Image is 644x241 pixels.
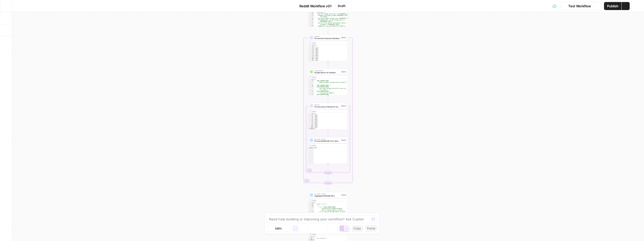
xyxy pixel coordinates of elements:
div: Run Code · PythonProcess Reddit URL from VariationStep 25Outputnull [309,137,348,164]
div: Step 25 [341,139,346,141]
div: 6 [309,52,315,53]
div: LoopIterationProcess Each Keyword VariationStep 22Output[ [null,null,null,null,null,null,null,nul... [309,34,348,61]
div: 3 [309,205,314,206]
span: Publish [607,4,618,9]
span: Run Code · Python [314,193,340,195]
div: 8 [309,55,315,56]
span: Process Search Results for Variation [314,106,340,108]
div: 9 [309,56,315,58]
div: 1 [309,147,314,148]
div: 11 [309,128,314,129]
div: 2 [309,12,314,13]
div: Output [312,42,341,44]
button: Paste [365,225,377,232]
div: 5 [309,50,315,52]
span: Iteration [314,35,340,37]
g: Edge from step_24 to step_25 [328,130,329,137]
span: Toggle code folding, rows 1 through 119 [313,44,315,46]
div: 7 [309,53,315,55]
div: Run Code · PythonAggregate All Reddit URLsStep 26Output{ "reddit_urls":[ { "url":"[URL][DOMAIN_NA... [309,192,348,219]
div: 6 [309,19,314,22]
div: 8 [309,25,314,28]
div: Step 22 [341,36,346,39]
div: 3 [309,13,314,15]
div: Complete [325,171,332,174]
button: Publish [604,2,621,10]
button: Reddit Workflow v01 [292,2,335,10]
div: Output [312,144,341,146]
div: 10 [309,126,314,128]
div: 6 [309,94,314,97]
span: Google Search for Variation [314,71,340,74]
div: 11 [309,59,315,61]
div: Output [312,76,341,78]
div: 2 [309,203,314,205]
div: 6 [309,120,314,122]
span: Draft [338,4,345,8]
span: Reddit Workflow v01 [299,4,332,9]
div: 1 [309,78,314,80]
span: Google Search [314,70,340,72]
div: LoopIterationProcess Search Results for VariationStep 24Output[null,null,null,null,null,null,null... [309,103,348,130]
div: 5 [309,18,314,19]
div: 3 [309,116,314,117]
span: Toggle code folding, rows 1 through 13 [313,202,314,203]
div: 2 [309,237,314,239]
div: Output [312,110,341,112]
span: Run Code · Python [314,138,340,140]
div: Step 23 [341,71,346,73]
div: 7 [309,22,314,25]
span: Iteration [314,104,340,106]
g: Edge from step_23 to step_24 [328,95,329,103]
span: Process Each Keyword Variation [314,37,340,40]
div: 4 [309,86,314,91]
g: Edge from step_22-iteration-end to step_26 [328,184,329,192]
div: Complete [309,182,348,184]
g: Edge from step_22 to step_23 [328,61,329,68]
span: Toggle code folding, rows 2 through 12 [313,46,315,47]
div: Complete [325,182,332,184]
div: 5 [309,211,314,214]
span: Copy [353,226,361,231]
div: 1 [309,236,314,237]
div: 4 [309,206,314,211]
div: 1 [309,202,314,203]
div: 1 [309,113,314,114]
div: 2 [309,80,314,85]
div: Step 26 [341,194,346,196]
div: 1 [309,44,315,46]
div: "variations":[ "best RV storage facilities in [GEOGRAPHIC_DATA]" "cheapest motorhome storage [GEO... [309,0,348,27]
div: 10 [309,58,315,59]
div: 3 [309,239,314,240]
div: 8 [309,123,314,125]
button: Test Workflow [560,2,594,10]
div: Google SearchGoogle Search for VariationStep 23Output[ "[URL][DOMAIN_NAME] /1d1kfvy/camper_storag... [309,69,348,95]
button: Draft [336,3,352,9]
span: Toggle code folding, rows 1 through 11 [313,113,314,114]
span: Aggregate All Reddit URLs [314,195,340,197]
span: Toggle code folding, rows 3 through 9 [313,205,314,206]
span: Paste [367,226,375,231]
div: 4 [309,49,315,50]
span: Test Workflow [568,4,591,9]
div: 4 [309,15,314,18]
div: 3 [309,85,314,86]
g: Edge from step_21 to step_22 [328,27,329,34]
div: 4 [309,117,314,119]
span: Process Reddit URL from Variation [314,140,340,142]
span: Toggle code folding, rows 1 through 3 [312,236,314,237]
div: 2 [309,46,315,47]
div: 2 [309,114,314,116]
div: 5 [309,91,314,94]
div: Complete [309,171,348,174]
div: 7 [309,122,314,123]
div: 9 [309,125,314,126]
div: Step 24 [341,105,347,107]
span: 100% [275,226,282,230]
div: Output [312,199,341,201]
div: 3 [309,47,315,49]
span: Toggle code folding, rows 1 through 11 [313,78,314,80]
div: 12 [309,61,315,62]
div: 5 [309,119,314,120]
div: Output [312,233,341,235]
